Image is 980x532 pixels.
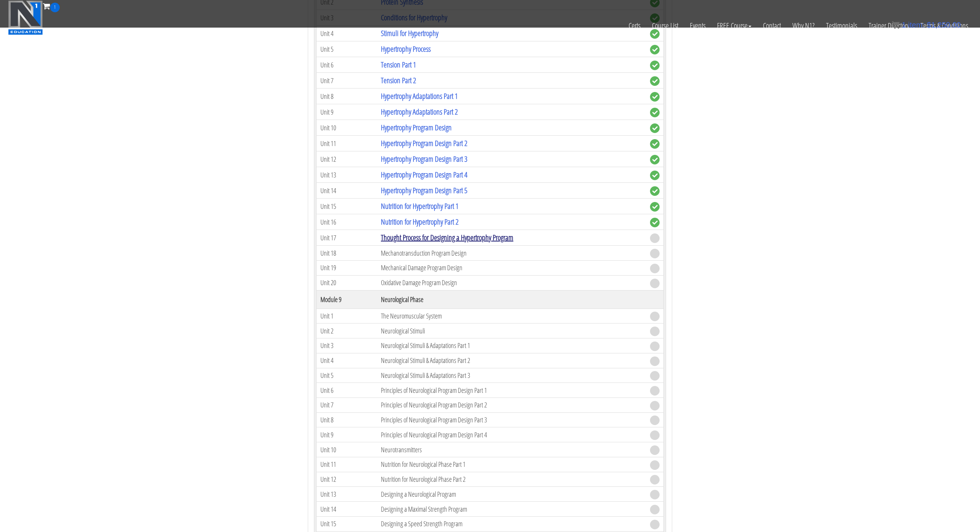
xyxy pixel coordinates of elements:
th: Module 9 [317,290,377,309]
td: Unit 12 [317,472,377,487]
td: Unit 5 [317,41,377,57]
td: Unit 16 [317,214,377,230]
a: Hypertrophy Adaptations Part 1 [381,91,458,101]
img: icon11.png [892,21,900,29]
a: Nutrition for Hypertrophy Part 2 [381,217,459,227]
span: complete [650,123,660,133]
td: Nutrition for Neurological Phase Part 1 [377,457,646,472]
span: complete [650,218,660,227]
td: Nutrition for Neurological Phase Part 2 [377,472,646,487]
td: Principles of Neurological Program Design Part 4 [377,427,646,442]
td: Unit 12 [317,151,377,167]
a: Testimonials [820,12,863,39]
td: Unit 8 [317,412,377,427]
td: Mechanical Damage Program Design [377,261,646,276]
a: Thought Process for Designing a Hypertrophy Program [381,232,513,243]
a: Terms & Conditions [915,12,974,39]
bdi: 1,250.00 [927,21,961,29]
td: Neurotransmitters [377,442,646,457]
a: 1 [43,1,60,11]
td: Unit 7 [317,73,377,89]
td: Unit 13 [317,167,377,183]
td: Unit 18 [317,246,377,261]
td: Unit 14 [317,183,377,199]
td: Designing a Speed Strength Program [377,516,646,531]
a: Certs [623,12,646,39]
span: item: [908,21,924,29]
span: complete [650,155,660,164]
td: Unit 15 [317,516,377,531]
td: Designing a Maximal Strength Program [377,502,646,517]
a: Events [684,12,711,39]
td: Unit 10 [317,120,377,136]
td: The Neuromuscular System [377,309,646,323]
td: Principles of Neurological Program Design Part 1 [377,383,646,398]
td: Mechanotransduction Program Design [377,246,646,261]
td: Designing a Neurological Program [377,487,646,502]
td: Unit 6 [317,383,377,398]
a: Tension Part 2 [381,75,416,85]
td: Unit 3 [317,338,377,353]
td: Neurological Stimuli & Adaptations Part 2 [377,353,646,368]
a: Hypertrophy Program Design Part 4 [381,169,467,180]
span: 1 [50,3,60,12]
td: Unit 11 [317,136,377,151]
td: Principles of Neurological Program Design Part 2 [377,398,646,413]
td: Unit 6 [317,57,377,73]
span: complete [650,186,660,196]
a: Hypertrophy Program Design [381,122,452,133]
span: complete [650,61,660,70]
td: Neurological Stimuli & Adaptations Part 1 [377,338,646,353]
span: complete [650,171,660,180]
td: Unit 17 [317,230,377,246]
span: complete [650,92,660,102]
td: Unit 4 [317,353,377,368]
td: Unit 19 [317,261,377,276]
td: Unit 9 [317,104,377,120]
a: Nutrition for Hypertrophy Part 1 [381,201,459,211]
a: Hypertrophy Adaptations Part 2 [381,107,458,117]
span: complete [650,202,660,212]
span: complete [650,45,660,54]
span: $ [927,21,931,29]
td: Unit 9 [317,427,377,442]
td: Unit 2 [317,323,377,338]
td: Unit 11 [317,457,377,472]
td: Unit 8 [317,89,377,104]
a: FREE Course [711,12,757,39]
td: Neurological Stimuli & Adaptations Part 3 [377,368,646,383]
span: complete [650,139,660,149]
a: Hypertrophy Program Design Part 3 [381,154,467,164]
a: Tension Part 1 [381,59,416,70]
a: Trainer Directory [863,12,915,39]
td: Unit 1 [317,309,377,323]
td: Unit 20 [317,275,377,290]
td: Unit 10 [317,442,377,457]
a: 1 item: $1,250.00 [892,21,961,29]
span: complete [650,76,660,86]
td: Unit 13 [317,487,377,502]
a: Hypertrophy Program Design Part 5 [381,185,467,195]
img: n1-education [8,0,43,35]
a: Hypertrophy Program Design Part 2 [381,138,467,148]
th: Neurological Phase [377,290,646,309]
span: 1 [902,21,906,29]
td: Unit 7 [317,398,377,413]
a: Course List [646,12,684,39]
td: Unit 15 [317,199,377,214]
td: Unit 14 [317,502,377,517]
td: Neurological Stimuli [377,323,646,338]
td: Principles of Neurological Program Design Part 3 [377,412,646,427]
a: Contact [757,12,787,39]
td: Unit 5 [317,368,377,383]
a: Why N1? [787,12,820,39]
a: Hypertrophy Process [381,44,431,54]
td: Oxidative Damage Program Design [377,275,646,290]
span: complete [650,108,660,117]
